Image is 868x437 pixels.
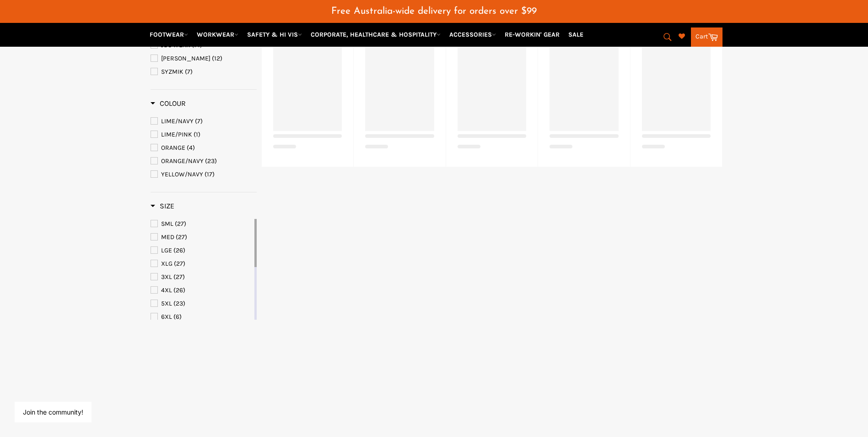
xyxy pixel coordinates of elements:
h3: Size [151,202,174,211]
a: RE-WORKIN' GEAR [501,27,563,43]
span: SML [161,220,173,228]
a: FOOTWEAR [146,27,192,43]
span: 6XL [161,313,172,321]
span: Free Australia-wide delivery for orders over $99 [331,6,537,16]
span: (6) [173,313,182,321]
span: YELLOW/NAVY [161,170,203,178]
a: 6XL [151,312,253,322]
a: 4XL [151,285,253,295]
span: (12) [212,55,222,62]
span: (26) [173,286,185,294]
span: (27) [175,220,186,228]
a: Cart [691,27,722,47]
span: XLG [161,260,173,268]
span: SYZMIK [161,68,183,76]
a: SML [151,219,253,229]
span: (17) [205,170,215,178]
span: (26) [173,246,185,254]
span: LIME/NAVY [161,117,194,125]
a: ACCESSORIES [446,27,500,43]
span: LIME/PINK [161,131,192,138]
span: MED [161,233,174,241]
span: LGE [161,246,172,254]
a: SYZMIK [151,67,257,77]
span: (1) [194,131,200,138]
span: (7) [195,117,203,125]
span: (27) [174,260,185,268]
span: (23) [205,157,217,165]
a: LIME/NAVY [151,116,257,126]
a: BISLEY [151,54,257,64]
a: SALE [565,27,587,43]
span: (7) [185,68,193,76]
span: 3XL [161,273,172,281]
a: 3XL [151,272,253,282]
a: WORKWEAR [193,27,242,43]
a: XLG [151,259,253,269]
a: 5XL [151,299,253,309]
span: Colour [151,99,186,108]
a: YELLOW/NAVY [151,169,257,180]
span: 4XL [161,286,172,294]
a: LGE [151,246,253,256]
span: ORANGE/NAVY [161,157,204,165]
span: 5XL [161,300,172,307]
a: CORPORATE, HEALTHCARE & HOSPITALITY [307,27,444,43]
h3: Colour [151,99,186,108]
span: [PERSON_NAME] [161,55,210,62]
a: LIME/PINK [151,130,257,140]
a: ORANGE [151,143,257,153]
a: ORANGE/NAVY [151,156,257,166]
a: MED [151,232,253,242]
a: SAFETY & HI VIS [243,27,306,43]
span: (4) [187,144,195,152]
span: (23) [173,300,185,307]
span: ORANGE [161,144,185,152]
span: (27) [176,233,187,241]
span: (27) [173,273,185,281]
button: Join the community! [23,408,83,416]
